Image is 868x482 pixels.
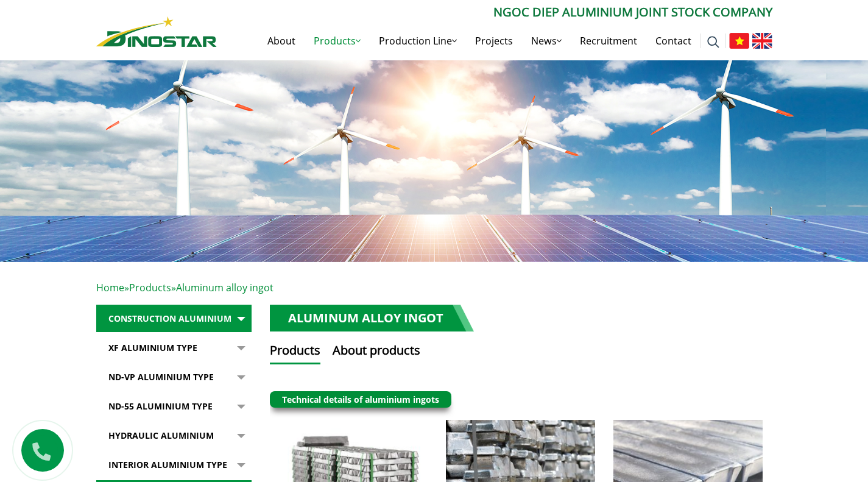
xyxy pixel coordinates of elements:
a: News [522,21,571,60]
a: Interior Aluminium Type [96,451,252,479]
a: Production Line [370,21,466,60]
img: search [707,36,719,48]
a: Hydraulic Aluminium [96,422,252,450]
a: About [258,21,305,60]
a: Products [129,281,171,294]
img: Tiếng Việt [729,33,749,49]
img: Nhôm Dinostar [96,16,217,47]
span: » » [96,281,273,294]
a: Contact [646,21,700,60]
a: Projects [466,21,522,60]
a: ND-55 Aluminium type [96,392,252,420]
img: English [752,33,772,49]
h1: Aluminum alloy ingot [270,305,474,331]
a: Products [305,21,370,60]
a: XF Aluminium type [96,334,252,362]
span: Aluminum alloy ingot [176,281,273,294]
p: Ngoc Diep Aluminium Joint Stock Company [217,3,772,21]
a: Recruitment [571,21,646,60]
a: Home [96,281,124,294]
button: Products [270,341,320,364]
a: ND-VP Aluminium type [96,363,252,391]
a: Construction Aluminium [96,305,252,333]
button: About products [333,341,420,364]
a: Technical details of aluminium ingots [282,394,439,405]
